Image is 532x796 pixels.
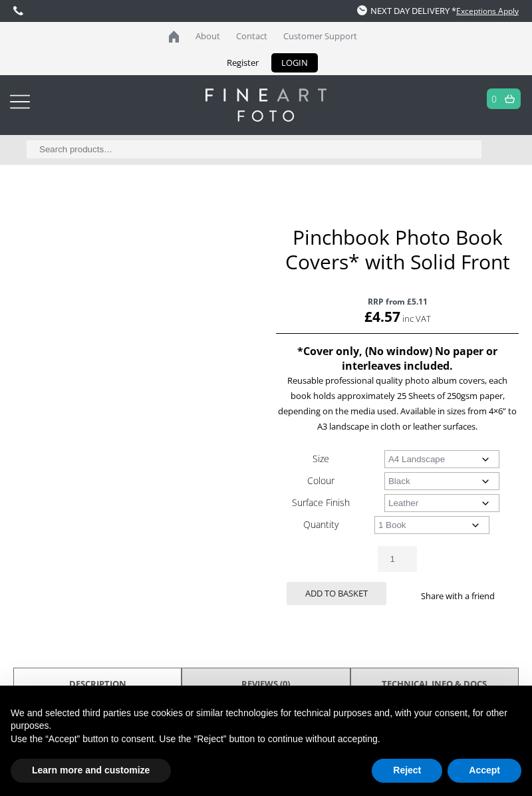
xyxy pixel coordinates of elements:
[448,759,521,783] button: Accept
[217,53,269,72] a: Register
[382,672,487,696] a: TECHNICAL INFO & DOCS
[364,307,372,326] span: £
[307,474,334,487] label: Colour
[398,609,408,620] img: facebook sharing button
[189,22,227,51] a: About
[11,759,171,783] button: Learn more and customize
[13,6,23,15] img: phone.svg
[276,344,519,373] h4: *Cover only, (No window) No paper or interleaves included.
[271,53,318,72] a: LOGIN
[276,373,519,434] p: Reusable professional quality photo album covers, each book holds approximately 25 Sheets of 250g...
[277,22,364,51] a: Customer Support
[241,672,290,696] a: Reviews (0)
[505,94,515,103] img: basket.svg
[364,307,400,326] bdi: 4.57
[205,88,326,122] img: logo-white.svg
[357,5,450,17] span: NEXT DAY DELIVERY
[229,22,274,51] a: Contact
[313,452,329,465] label: Size
[287,582,386,605] button: Add to basket
[357,5,367,15] img: time.svg
[414,609,424,620] img: twitter sharing button
[491,89,497,108] a: 0
[456,5,519,17] a: Exceptions Apply
[69,672,126,696] a: Description
[11,707,521,733] p: We and selected third parties use cookies or similar technologies for technical purposes and, wit...
[27,140,481,158] input: Search products…
[430,609,440,620] img: email sharing button
[292,496,350,509] label: Surface Finish
[378,546,416,572] input: Product quantity
[276,294,519,309] span: RRP from £5.11
[372,759,442,783] button: Reject
[398,589,519,604] p: Share with a friend
[276,225,519,274] h1: Pinchbook Photo Book Covers* with Solid Front
[303,518,338,531] label: Quantity
[11,733,521,746] p: Use the “Accept” button to consent. Use the “Reject” button to continue without accepting.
